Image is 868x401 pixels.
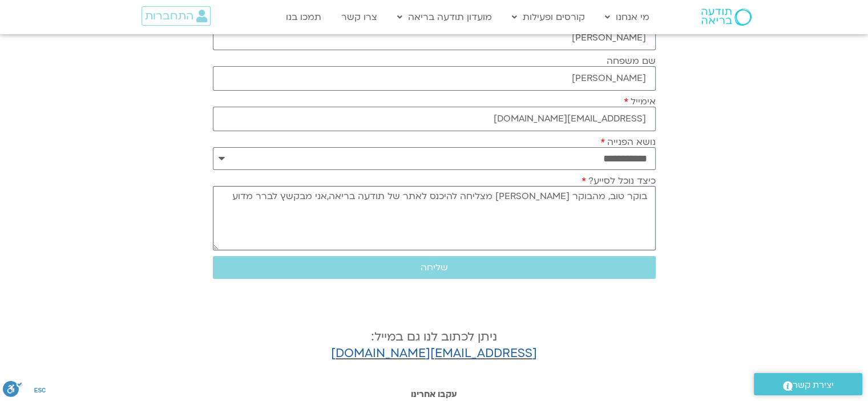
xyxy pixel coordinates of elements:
[701,9,752,26] img: תודעה בריאה
[213,66,656,91] input: שם משפחה
[145,10,193,22] span: התחברות
[600,137,656,147] label: נושא הפנייה
[607,56,656,66] label: שם משפחה
[213,26,656,50] input: שם פרטי
[331,345,537,362] a: [EMAIL_ADDRESS][DOMAIN_NAME]
[213,256,656,279] button: שליחה
[219,388,650,400] h3: עקבו אחרינו
[213,15,656,285] form: טופס חדש
[336,6,383,28] a: צרו קשר
[582,176,656,186] label: כיצד נוכל לסייע?
[142,6,211,26] a: התחברות
[280,6,327,28] a: תמכו בנו
[599,6,655,28] a: מי אנחנו
[213,107,656,131] input: אימייל
[213,329,656,362] h4: ניתן לכתוב לנו גם במייל:
[506,6,591,28] a: קורסים ופעילות
[793,378,834,393] span: יצירת קשר
[754,373,862,395] a: יצירת קשר
[421,262,448,273] span: שליחה
[391,6,498,28] a: מועדון תודעה בריאה
[624,96,656,107] label: אימייל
